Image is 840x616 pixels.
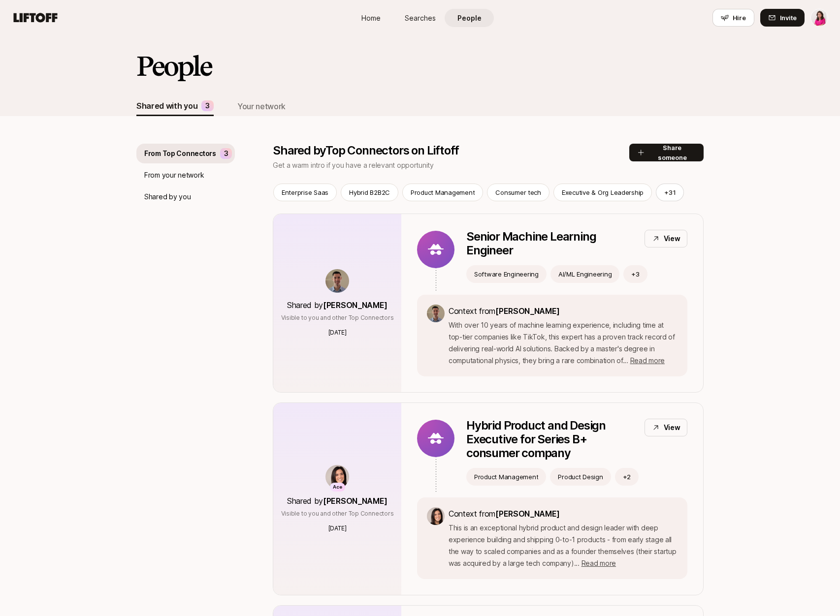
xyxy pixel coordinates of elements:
p: Product Management [474,472,538,482]
button: Emma Frane [810,9,828,27]
a: Searches [395,9,445,27]
span: Invite [780,13,797,23]
a: Home [346,9,395,27]
span: [PERSON_NAME] [323,496,388,506]
img: 71d7b91d_d7cb_43b4_a7ea_a9b2f2cc6e03.jpg [427,507,445,525]
p: View [664,422,680,433]
p: Get a warm intro if you have a relevant opportunity [273,159,629,171]
p: From your network [144,169,204,181]
p: Hybrid B2B2C [349,187,390,197]
a: People [445,9,494,27]
p: Visible to you and other Top Connectors [281,313,394,322]
p: Context from [449,507,678,520]
button: Shared with you3 [136,96,214,116]
p: 3 [224,148,228,159]
p: Ace [333,483,342,492]
p: View [664,233,680,245]
p: With over 10 years of machine learning experience, including time at top-tier companies like TikT... [449,319,678,367]
a: AceShared by[PERSON_NAME]Visible to you and other Top Connectors[DATE]Hybrid Product and Design E... [273,402,704,595]
img: 71d7b91d_d7cb_43b4_a7ea_a9b2f2cc6e03.jpg [325,465,349,489]
span: [PERSON_NAME] [495,306,560,316]
span: Read more [582,559,616,567]
p: [DATE] [328,328,347,337]
button: Share someone [629,144,704,161]
span: [PERSON_NAME] [495,509,560,519]
p: Shared by [287,494,388,507]
img: bf8f663c_42d6_4f7d_af6b_5f71b9527721.jpg [427,305,445,322]
div: Your network [237,100,286,113]
button: Your network [237,96,286,116]
p: AI/ML Engineering [558,269,612,279]
p: Software Engineering [474,269,539,279]
span: People [457,13,482,23]
img: bf8f663c_42d6_4f7d_af6b_5f71b9527721.jpg [325,269,349,293]
p: Senior Machine Learning Engineer [466,230,637,257]
a: Shared by[PERSON_NAME]Visible to you and other Top Connectors[DATE]Senior Machine Learning Engine... [273,214,704,393]
div: Shared with you [136,99,197,112]
h2: People [136,51,211,81]
p: Product Management [411,187,475,197]
button: +2 [615,468,639,486]
p: Hybrid Product and Design Executive for Series B+ consumer company [466,419,637,460]
button: Hire [712,9,754,27]
span: Hire [733,13,746,23]
p: Shared by [287,299,388,311]
p: Executive & Org Leadership [562,187,644,197]
button: +31 [656,184,684,201]
p: Shared by you [144,191,191,203]
p: From Top Connectors [144,148,216,159]
span: Read more [630,356,665,365]
p: Visible to you and other Top Connectors [281,509,394,518]
span: Home [361,13,381,23]
p: Product Design [558,472,603,482]
button: Invite [760,9,805,27]
img: Emma Frane [811,9,828,26]
p: This is an exceptional hybrid product and design leader with deep experience building and shippin... [449,522,678,569]
p: Consumer tech [495,187,541,197]
span: [PERSON_NAME] [323,300,388,310]
p: Shared by Top Connectors on Liftoff [273,144,629,157]
span: Searches [405,13,436,23]
button: +3 [623,265,647,283]
p: 3 [205,100,210,112]
p: Enterprise Saas [282,187,328,197]
p: [DATE] [328,524,347,533]
p: Context from [449,305,678,317]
